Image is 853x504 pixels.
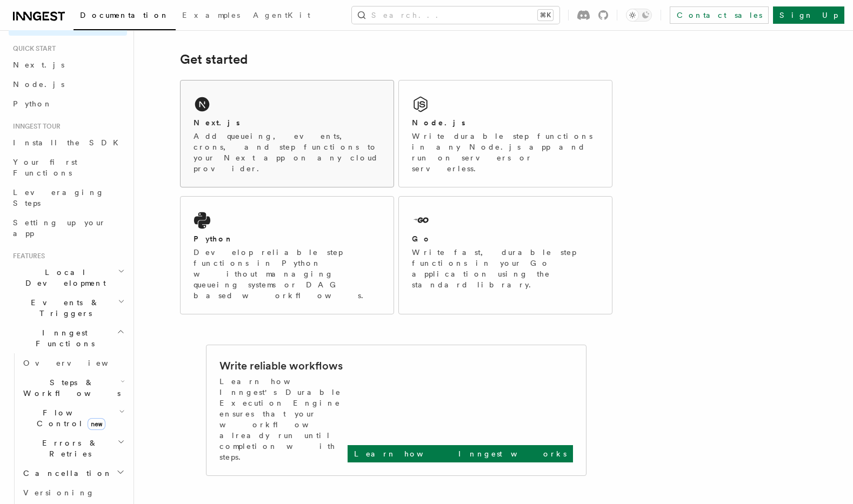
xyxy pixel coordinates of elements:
a: Python [9,94,127,113]
button: Steps & Workflows [19,373,127,403]
p: Learn how Inngest's Durable Execution Engine ensures that your workflow already run until complet... [219,376,348,462]
span: Inngest Functions [9,327,117,349]
span: Leveraging Steps [13,188,104,207]
p: Learn how Inngest works [354,448,567,459]
a: Next.jsAdd queueing, events, crons, and step functions to your Next app on any cloud provider. [180,80,394,187]
a: Sign Up [773,6,844,24]
a: PythonDevelop reliable step functions in Python without managing queueing systems or DAG based wo... [180,196,394,314]
span: Flow Control [19,407,119,429]
button: Local Development [9,263,127,293]
a: Install the SDK [9,133,127,152]
span: Node.js [13,80,64,89]
a: Next.js [9,55,127,75]
h2: Node.js [412,117,465,128]
a: Leveraging Steps [9,183,127,213]
a: Contact sales [670,6,769,24]
a: Examples [176,3,246,29]
span: Next.js [13,61,64,69]
span: Cancellation [19,468,112,479]
h2: Write reliable workflows [219,358,343,373]
button: Cancellation [19,463,127,483]
span: Examples [182,11,240,19]
span: Documentation [80,11,169,19]
span: AgentKit [253,11,310,19]
span: Setting up your app [13,218,106,238]
h2: Go [412,233,431,244]
button: Flow Controlnew [19,403,127,433]
span: Events & Triggers [9,297,118,319]
a: Documentation [74,3,176,30]
span: Versioning [23,488,95,497]
span: Python [13,99,52,108]
a: Versioning [19,483,127,502]
button: Events & Triggers [9,293,127,323]
a: Setting up your app [9,213,127,243]
span: Install the SDK [13,138,125,147]
kbd: ⌘K [538,10,553,21]
a: Get started [180,52,248,67]
button: Toggle dark mode [626,9,652,22]
a: Your first Functions [9,152,127,183]
span: Steps & Workflows [19,377,121,399]
span: Overview [23,359,135,367]
a: Node.js [9,75,127,94]
span: Features [9,252,45,260]
a: GoWrite fast, durable step functions in your Go application using the standard library. [398,196,612,314]
span: new [88,418,105,430]
span: Your first Functions [13,158,77,177]
p: Develop reliable step functions in Python without managing queueing systems or DAG based workflows. [194,247,381,301]
h2: Next.js [194,117,240,128]
a: Overview [19,353,127,373]
a: Node.jsWrite durable step functions in any Node.js app and run on servers or serverless. [398,80,612,187]
span: Local Development [9,267,118,288]
p: Write durable step functions in any Node.js app and run on servers or serverless. [412,131,599,174]
a: Learn how Inngest works [348,445,573,462]
span: Quick start [9,44,56,53]
button: Errors & Retries [19,433,127,463]
button: Inngest Functions [9,323,127,353]
span: Errors & Retries [19,438,117,459]
a: AgentKit [246,3,317,29]
p: Add queueing, events, crons, and step functions to your Next app on any cloud provider. [194,131,381,174]
p: Write fast, durable step functions in your Go application using the standard library. [412,247,599,290]
h2: Python [194,233,234,244]
span: Inngest tour [9,122,61,131]
button: Search...⌘K [352,6,559,24]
